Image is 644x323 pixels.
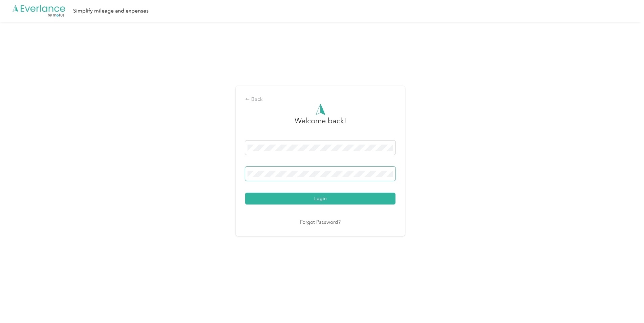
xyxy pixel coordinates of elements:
[300,219,341,227] a: Forgot Password?
[245,95,395,104] div: Back
[73,7,149,15] div: Simplify mileage and expenses
[295,115,346,133] h3: greeting
[245,193,395,204] button: Login
[606,285,644,323] iframe: Everlance-gr Chat Button Frame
